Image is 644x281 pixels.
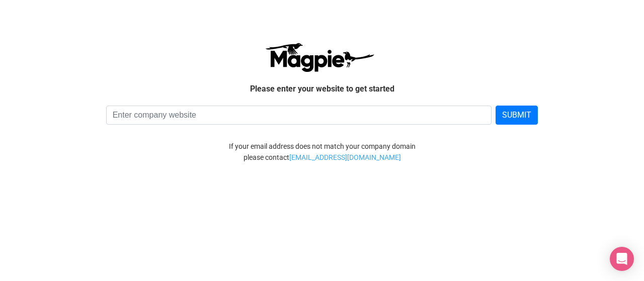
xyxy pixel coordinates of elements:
[40,82,604,96] p: Please enter your website to get started
[263,42,376,72] img: logo-ab69f6fb50320c5b225c76a69d11143b.png
[289,152,401,163] a: [EMAIL_ADDRESS][DOMAIN_NAME]
[106,106,492,125] input: Enter company website
[33,141,611,152] div: If your email address does not match your company domain
[610,247,634,271] div: Open Intercom Messenger
[33,152,611,163] div: please contact
[496,106,538,125] button: SUBMIT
